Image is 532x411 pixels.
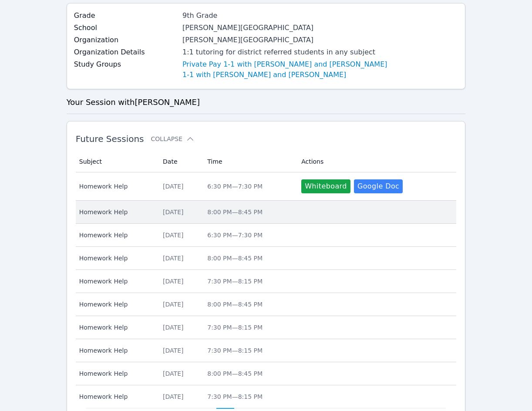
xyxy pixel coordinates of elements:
div: [DATE] [163,208,197,216]
div: [DATE] [163,323,197,332]
span: 6:30 PM — 7:30 PM [207,232,263,239]
div: [DATE] [163,346,197,355]
span: 8:00 PM — 8:45 PM [207,209,263,216]
span: Homework Help [79,254,152,263]
span: Homework Help [79,208,152,216]
span: Homework Help [79,346,152,355]
label: Organization [74,35,177,45]
tr: Homework Help[DATE]8:00 PM—8:45 PM [76,293,457,316]
div: [PERSON_NAME][GEOGRAPHIC_DATA] [182,23,387,33]
span: Homework Help [79,300,152,309]
a: Private Pay 1-1 with [PERSON_NAME] and [PERSON_NAME] [182,59,387,70]
th: Subject [76,151,158,172]
button: Collapse [151,135,195,143]
label: Study Groups [74,59,177,70]
tr: Homework Help[DATE]6:30 PM—7:30 PM [76,224,457,247]
label: Organization Details [74,47,177,57]
tr: Homework Help[DATE]8:00 PM—8:45 PM [76,201,457,224]
label: School [74,23,177,33]
th: Date [158,151,202,172]
span: Homework Help [79,323,152,332]
div: 1:1 tutoring for district referred students in any subject [182,47,387,57]
div: [DATE] [163,254,197,263]
div: [DATE] [163,231,197,239]
div: [DATE] [163,182,197,191]
span: 7:30 PM — 8:15 PM [207,324,263,331]
span: Homework Help [79,392,152,401]
a: Google Doc [354,179,403,193]
div: 9th Grade [182,10,387,21]
tr: Homework Help[DATE]6:30 PM—7:30 PMWhiteboardGoogle Doc [76,172,457,201]
div: [PERSON_NAME][GEOGRAPHIC_DATA] [182,35,387,45]
div: [DATE] [163,369,197,378]
span: 8:00 PM — 8:45 PM [207,370,263,377]
span: 7:30 PM — 8:15 PM [207,278,263,285]
tr: Homework Help[DATE]8:00 PM—8:45 PM [76,247,457,270]
button: Whiteboard [301,179,350,193]
a: 1-1 with [PERSON_NAME] and [PERSON_NAME] [182,70,346,80]
label: Grade [74,10,177,21]
span: 7:30 PM — 8:15 PM [207,393,263,400]
span: Homework Help [79,182,152,191]
tr: Homework Help[DATE]7:30 PM—8:15 PM [76,339,457,362]
span: Homework Help [79,231,152,239]
span: Future Sessions [76,134,144,144]
tr: Homework Help[DATE]7:30 PM—8:15 PM [76,316,457,339]
span: 6:30 PM — 7:30 PM [207,183,263,190]
span: 8:00 PM — 8:45 PM [207,301,263,308]
div: [DATE] [163,277,197,286]
span: Homework Help [79,277,152,286]
span: 8:00 PM — 8:45 PM [207,255,263,262]
th: Time [202,151,296,172]
div: [DATE] [163,392,197,401]
div: [DATE] [163,300,197,309]
th: Actions [296,151,456,172]
tr: Homework Help[DATE]7:30 PM—8:15 PM [76,270,457,293]
tr: Homework Help[DATE]8:00 PM—8:45 PM [76,362,457,385]
tr: Homework Help[DATE]7:30 PM—8:15 PM [76,385,457,408]
span: Homework Help [79,369,152,378]
h3: Your Session with [PERSON_NAME] [67,96,466,108]
span: 7:30 PM — 8:15 PM [207,347,263,354]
